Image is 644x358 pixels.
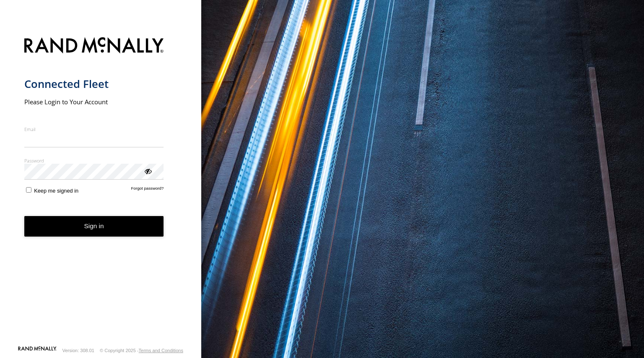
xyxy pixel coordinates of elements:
div: Version: 308.01 [62,348,94,353]
a: Terms and Conditions [139,348,183,353]
a: Forgot password? [131,186,164,194]
label: Email [24,126,164,132]
div: ViewPassword [143,167,152,175]
img: Rand McNally [24,36,164,57]
label: Password [24,157,164,164]
h2: Please Login to Your Account [24,98,164,106]
h1: Connected Fleet [24,77,164,91]
div: © Copyright 2025 - [100,348,183,353]
span: Keep me signed in [34,188,78,194]
a: Visit our Website [18,346,57,355]
input: Keep me signed in [26,187,31,193]
button: Sign in [24,216,164,237]
form: main [24,32,177,345]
